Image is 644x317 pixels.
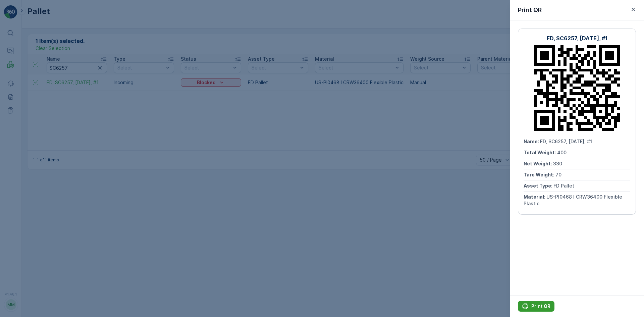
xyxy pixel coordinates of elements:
span: FD Pallet [553,183,574,189]
span: 70 [555,172,561,177]
span: US-PI0468 I CRW36400 Flexible Plastic [524,194,622,206]
span: 400 [557,150,567,155]
span: Name : [524,139,540,144]
p: FD, SC6257, [DATE], #1 [547,34,607,42]
span: Tare Weight : [524,172,555,177]
p: Print QR [518,5,542,15]
button: Print QR [518,301,554,312]
span: 330 [553,161,562,166]
p: Print QR [531,303,550,310]
span: Total Weight : [524,150,557,155]
span: FD, SC6257, [DATE], #1 [540,139,592,144]
span: Net Weight : [524,161,553,166]
span: Material : [524,194,546,200]
span: Asset Type : [524,183,553,189]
